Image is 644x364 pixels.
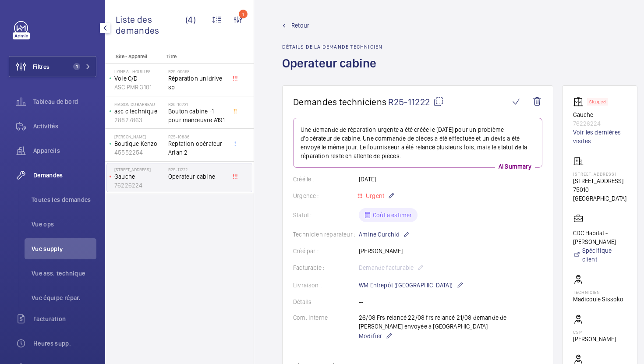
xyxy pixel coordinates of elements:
p: Boutique Kenzo [114,139,165,148]
p: asc c technique [114,107,165,116]
p: Gauche [114,172,165,181]
p: [STREET_ADDRESS] [573,177,626,185]
h2: R25-10886 [168,134,226,139]
p: Site - Appareil [105,53,163,60]
p: Ligne A - HOUILLES [114,69,165,74]
p: Gauche [573,110,626,119]
h2: R25-10731 [168,102,226,107]
p: 76226224 [573,119,626,128]
span: Demandes [33,171,96,180]
span: Réparation unidrive sp [168,74,226,92]
h2: R25-09568 [168,69,226,74]
span: Demandes techniciens [293,96,386,107]
span: Liste des demandes [116,14,185,36]
span: Vue équipe répar. [32,293,96,302]
span: Appareils [33,146,96,155]
p: Technicien [573,290,623,295]
a: Spécifique client [573,246,626,264]
p: 45552254 [114,148,165,157]
span: 1 [73,63,80,70]
p: Amine Ourchid [359,229,410,240]
span: Vue supply [32,244,96,253]
span: Toutes les demandes [32,195,96,204]
span: Vue ass. technique [32,269,96,278]
h2: R25-11222 [168,167,226,172]
h2: Détails de la demande technicien [282,44,382,50]
span: Bouton cabine -1 pour manœuvre A191 [168,107,226,124]
p: Une demande de réparation urgente a été créée le [DATE] pour un problème d'opérateur de cabine. U... [301,125,535,160]
span: Facturation [33,315,96,323]
p: 75010 [GEOGRAPHIC_DATA] [573,185,626,203]
a: Voir les dernières visites [573,128,626,145]
p: [PERSON_NAME] [114,134,165,139]
span: Retour [291,21,309,30]
p: 28827863 [114,116,165,124]
span: Vue ops [32,220,96,229]
span: R25-11222 [388,96,444,107]
p: AI Summary [495,162,535,171]
p: [PERSON_NAME] [573,335,616,343]
p: CSM [573,329,616,335]
p: [STREET_ADDRESS] [114,167,165,172]
p: Titre [166,53,224,60]
span: Activités [33,122,96,131]
p: WM Entrepôt ([GEOGRAPHIC_DATA]) [359,280,464,290]
img: elevator.svg [573,96,587,107]
span: Filtres [33,62,50,71]
p: Voie C/D [114,74,165,83]
p: Madicoule Sissoko [573,295,623,304]
p: CDC Habitat - [PERSON_NAME] [573,229,626,246]
span: Heures supp. [33,339,96,348]
span: Operateur cabine [168,172,226,181]
button: Filtres1 [9,56,96,77]
span: Reptation opérateur Arian 2 [168,139,226,157]
span: Modifier [359,332,382,340]
p: [STREET_ADDRESS] [573,171,626,177]
p: Stopped [589,100,606,103]
p: 76226224 [114,181,165,190]
p: ASC.PMR 3101 [114,83,165,92]
span: Urgent [364,192,384,199]
span: Tableau de bord [33,97,96,106]
h1: Operateur cabine [282,55,382,85]
p: Maison du Barreau [114,102,165,107]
